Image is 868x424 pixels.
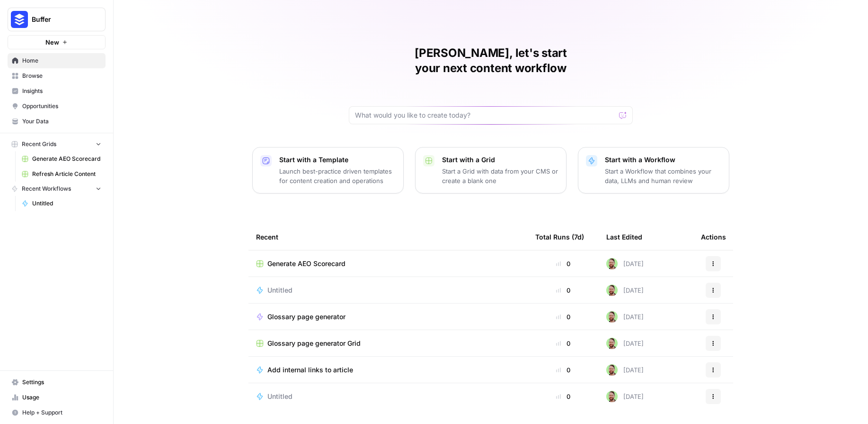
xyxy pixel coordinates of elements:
img: h0tmkl8gkwk0b1sam96cuweejb2d [606,311,618,323]
img: h0tmkl8gkwk0b1sam96cuweejb2d [606,364,618,376]
a: Refresh Article Content [18,166,106,182]
span: Refresh Article Content [32,170,101,178]
div: Recent [256,224,520,250]
div: [DATE] [606,338,644,349]
span: Untitled [267,286,292,295]
button: Start with a WorkflowStart a Workflow that combines your data, LLMs and human review [578,147,729,194]
button: New [8,35,106,49]
a: Settings [8,375,106,390]
img: Buffer Logo [11,11,28,28]
div: [DATE] [606,364,644,376]
a: Add internal links to article [256,365,520,375]
span: Your Data [22,117,101,126]
a: Generate AEO Scorecard [256,259,520,268]
div: [DATE] [606,311,644,323]
span: Generate AEO Scorecard [32,155,101,163]
p: Launch best-practice driven templates for content creation and operations [279,166,396,185]
span: Add internal links to article [267,365,353,375]
a: Insights [8,83,106,99]
img: h0tmkl8gkwk0b1sam96cuweejb2d [606,338,618,349]
span: Opportunities [22,102,101,111]
div: [DATE] [606,285,644,296]
div: Last Edited [606,224,642,250]
span: Untitled [32,199,101,208]
a: Untitled [18,196,106,211]
span: Recent Grids [22,140,56,148]
p: Start with a Grid [442,155,558,165]
p: Start with a Template [279,155,396,165]
span: New [45,37,59,47]
a: Glossary page generator [256,312,520,322]
span: Insights [22,87,101,95]
p: Start a Grid with data from your CMS or create a blank one [442,166,558,185]
span: Generate AEO Scorecard [267,259,345,268]
a: Opportunities [8,99,106,114]
div: 0 [535,365,591,375]
button: Recent Grids [8,137,106,151]
button: Start with a GridStart a Grid with data from your CMS or create a blank one [415,147,567,194]
div: 0 [535,259,591,268]
h1: [PERSON_NAME], let's start your next content workflow [349,46,633,76]
span: Browse [22,72,101,80]
a: Usage [8,390,106,405]
button: Help + Support [8,405,106,420]
div: [DATE] [606,391,644,402]
span: Help + Support [22,408,101,417]
div: 0 [535,312,591,322]
a: Untitled [256,286,520,295]
span: Usage [22,393,101,402]
span: Home [22,56,101,65]
span: Glossary page generator Grid [267,339,361,348]
button: Recent Workflows [8,182,106,196]
div: 0 [535,392,591,401]
input: What would you like to create today? [355,111,615,120]
div: 0 [535,339,591,348]
a: Browse [8,68,106,83]
button: Workspace: Buffer [8,8,106,31]
a: Home [8,53,106,68]
div: 0 [535,286,591,295]
p: Start with a Workflow [605,155,721,165]
p: Start a Workflow that combines your data, LLMs and human review [605,166,721,185]
button: Start with a TemplateLaunch best-practice driven templates for content creation and operations [252,147,404,194]
div: Total Runs (7d) [535,224,584,250]
span: Glossary page generator [267,312,345,322]
span: Buffer [32,15,89,24]
div: [DATE] [606,258,644,269]
a: Glossary page generator Grid [256,339,520,348]
a: Untitled [256,392,520,401]
span: Settings [22,378,101,387]
span: Untitled [267,392,292,401]
span: Recent Workflows [22,184,71,193]
img: h0tmkl8gkwk0b1sam96cuweejb2d [606,258,618,269]
a: Your Data [8,114,106,129]
img: h0tmkl8gkwk0b1sam96cuweejb2d [606,391,618,402]
div: Actions [701,224,726,250]
a: Generate AEO Scorecard [18,151,106,166]
img: h0tmkl8gkwk0b1sam96cuweejb2d [606,285,618,296]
